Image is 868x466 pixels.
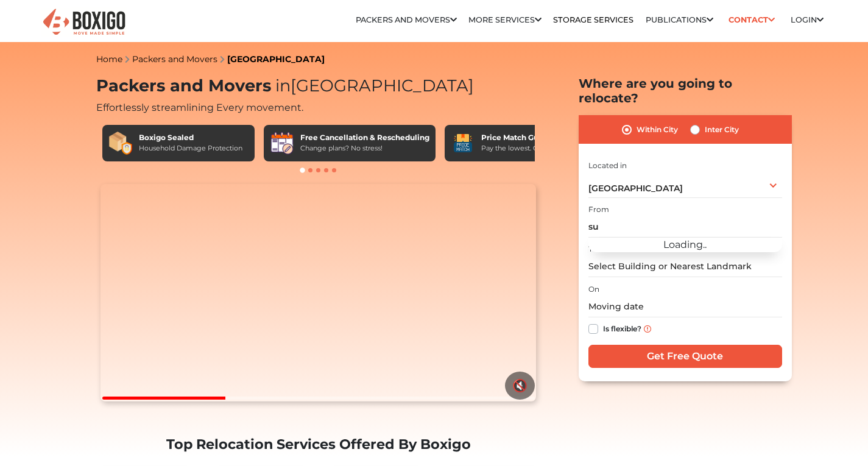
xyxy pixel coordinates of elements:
[588,160,627,171] label: Located in
[588,244,597,255] label: To
[132,54,217,65] a: Packers and Movers
[96,436,541,453] h2: Top Relocation Services Offered By Boxigo
[579,76,792,105] h2: Where are you going to relocate?
[588,183,683,194] span: [GEOGRAPHIC_DATA]
[553,15,633,24] a: Storage Services
[468,15,542,24] a: More services
[505,372,535,400] button: 🔇
[637,122,678,137] label: Within City
[791,15,824,24] a: Login
[588,216,782,238] input: Select Building or Nearest Landmark
[705,122,739,137] label: Inter City
[300,132,429,143] div: Free Cancellation & Rescheduling
[603,322,641,334] label: Is flexible?
[646,15,713,24] a: Publications
[481,143,574,154] div: Pay the lowest. Guaranteed!
[588,296,782,317] input: Moving date
[275,76,291,96] span: in
[96,102,303,113] span: Effortlessly streamlining Every movement.
[356,15,457,24] a: Packers and Movers
[644,325,651,333] img: info
[588,345,782,368] input: Get Free Quote
[227,54,325,65] a: [GEOGRAPHIC_DATA]
[139,132,242,143] div: Boxigo Sealed
[663,239,707,250] span: Loading..
[588,284,599,295] label: On
[96,76,541,96] h1: Packers and Movers
[96,54,122,65] a: Home
[270,131,294,155] img: Free Cancellation & Rescheduling
[41,7,127,37] img: Boxigo
[139,143,242,154] div: Household Damage Protection
[588,204,609,215] label: From
[588,256,782,277] input: Select Building or Nearest Landmark
[725,10,779,29] a: Contact
[481,132,574,143] div: Price Match Guarantee
[271,76,474,96] span: [GEOGRAPHIC_DATA]
[108,131,133,155] img: Boxigo Sealed
[451,131,475,155] img: Price Match Guarantee
[101,184,536,402] video: Your browser does not support the video tag.
[300,143,429,154] div: Change plans? No stress!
